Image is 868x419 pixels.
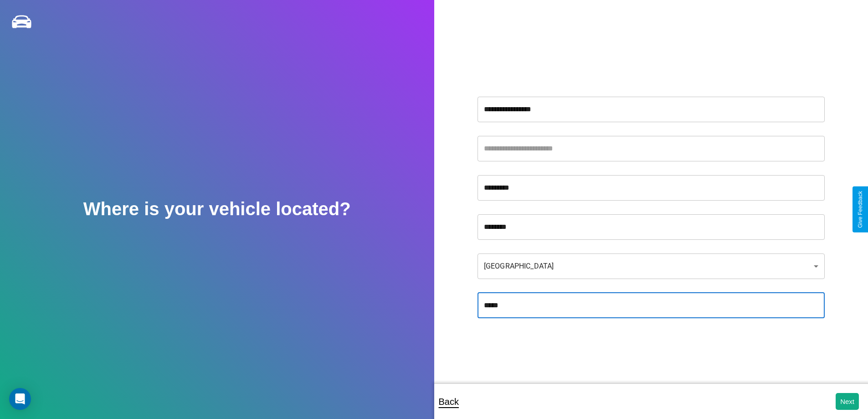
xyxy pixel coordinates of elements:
[83,199,351,219] h2: Where is your vehicle located?
[836,393,859,410] button: Next
[478,253,825,279] div: [GEOGRAPHIC_DATA]
[9,388,31,410] div: Open Intercom Messenger
[857,191,863,228] div: Give Feedback
[439,393,459,410] p: Back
